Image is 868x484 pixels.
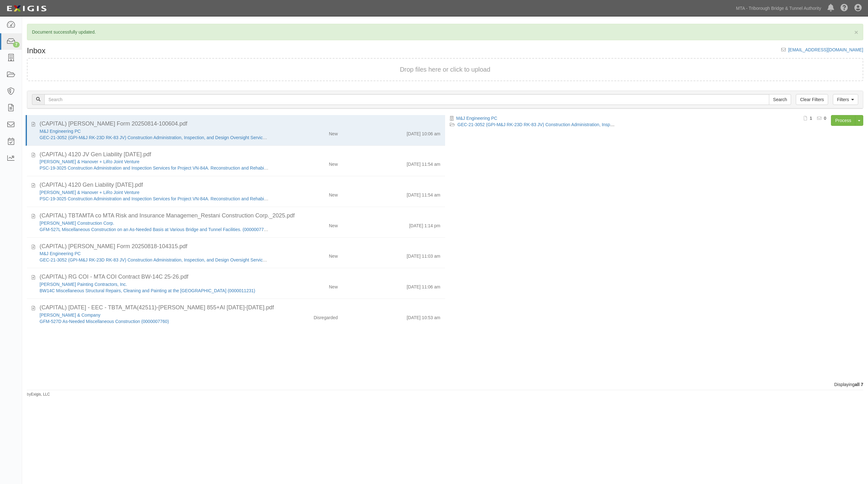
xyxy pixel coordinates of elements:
[40,318,269,325] div: GFM-527D As-Needed Miscellaneous Construction (0000007760)
[31,392,50,397] a: Exigis, LLC
[40,304,440,312] div: (CAPITAL) 7.30.25 - EEC - TBTA_MTA(42511)-Acord 855+AI 2025-2026.pdf
[40,250,269,257] div: M&J Engineering PC
[13,42,20,48] div: 7
[407,281,440,290] div: [DATE] 11:06 am
[40,257,406,262] a: GEC-21-3052 (GPI-M&J RK-23D RK-83 JV) Construction Administration, Inspection, and Design Oversig...
[854,29,858,35] button: Close
[40,135,406,140] a: GEC-21-3052 (GPI-M&J RK-23D RK-83 JV) Construction Administration, Inspection, and Design Oversig...
[40,129,81,134] a: M&J Engineering PC
[40,251,81,256] a: M&J Engineering PC
[810,116,812,121] b: 1
[824,116,827,121] b: 0
[833,94,858,105] a: Filters
[5,3,48,14] img: Logo
[329,189,338,198] div: New
[329,128,338,137] div: New
[40,159,140,164] a: [PERSON_NAME] & Hanover + LiRo Joint Venture
[40,312,269,318] div: EE Cruz & Company
[40,227,270,232] a: GFM-527L Miscellaneous Construction on an As-Needed Basis at Various Bridge and Tunnel Facilities...
[329,220,338,229] div: New
[40,242,440,251] div: (CAPITAL) ACORD Form 20250818-104315.pdf
[407,158,440,167] div: [DATE] 11:54 am
[329,250,338,259] div: New
[314,312,338,321] div: Disregarded
[855,382,863,387] b: all 7
[40,221,114,226] a: [PERSON_NAME] Construction Corp.
[32,29,858,35] p: Document successfully updated.
[40,196,406,201] a: PSC-19-3025 Construction Administration and Inspection Services for Project VN-84A. Reconstructio...
[40,196,269,202] div: PSC-19-3025 Construction Administration and Inspection Services for Project VN-84A. Reconstructio...
[40,226,269,233] div: GFM-527L Miscellaneous Construction on an As-Needed Basis at Various Bridge and Tunnel Facilities...
[407,189,440,198] div: [DATE] 11:54 am
[407,312,440,321] div: [DATE] 10:53 am
[44,94,769,105] input: Search
[22,381,868,388] div: Displaying
[40,288,255,293] a: BW14C Miscellaneous Structural Repairs, Cleaning and Painting at the [GEOGRAPHIC_DATA] (0000011231)
[407,250,440,259] div: [DATE] 11:03 am
[329,281,338,290] div: New
[40,212,440,220] div: (CAPITAL) TBTAMTA co MTA Risk and Insurance Managemen_Restani Construction Corp._2025.pdf
[40,282,127,287] a: [PERSON_NAME] Painting Contractors, Inc.
[457,122,824,127] a: GEC-21-3052 (GPI-M&J RK-23D RK-83 JV) Construction Administration, Inspection, and Design Oversig...
[40,151,440,159] div: (CAPITAL) 4120 JV Gen Liability 8-1-26.pdf
[769,94,791,105] input: Search
[40,189,269,196] div: Hardesty & Hanover + LiRo Joint Venture
[27,392,50,397] small: by
[40,273,440,281] div: (CAPITAL) RG COI - MTA COI Contract BW-14C 25-26.pdf
[329,158,338,167] div: New
[733,2,824,15] a: MTA - Triborough Bridge & Tunnel Authority
[407,128,440,137] div: [DATE] 10:06 am
[40,165,406,171] a: PSC-19-3025 Construction Administration and Inspection Services for Project VN-84A. Reconstructio...
[40,181,440,189] div: (CAPITAL) 4120 Gen Liability 8-1-26.pdf
[40,220,269,226] div: Restani Construction Corp.
[40,165,269,171] div: PSC-19-3025 Construction Administration and Inspection Services for Project VN-84A. Reconstructio...
[40,287,269,294] div: BW14C Miscellaneous Structural Repairs, Cleaning and Painting at the Bronx-Whitestone Bridge (000...
[400,66,490,73] span: Drop files here or click to upload
[831,115,855,126] a: Process
[40,319,169,324] a: GFM-527D As-Needed Miscellaneous Construction (0000007760)
[40,158,269,165] div: Hardesty & Hanover + LiRo Joint Venture
[40,128,269,134] div: M&J Engineering PC
[40,190,140,195] a: [PERSON_NAME] & Hanover + LiRo Joint Venture
[40,313,100,318] a: [PERSON_NAME] & Company
[854,29,858,36] span: ×
[456,116,497,121] a: M&J Engineering PC
[40,281,269,287] div: Ahern Painting Contractors, Inc.
[40,120,440,128] div: (CAPITAL) ACORD Form 20250814-100604.pdf
[27,47,46,55] h1: Inbox
[840,4,848,12] i: Help Center - Complianz
[409,220,440,229] div: [DATE] 1:14 pm
[788,47,863,52] a: [EMAIL_ADDRESS][DOMAIN_NAME]
[40,257,269,263] div: GEC-21-3052 (GPI-M&J RK-23D RK-83 JV) Construction Administration, Inspection, and Design Oversig...
[40,134,269,141] div: GEC-21-3052 (GPI-M&J RK-23D RK-83 JV) Construction Administration, Inspection, and Design Oversig...
[796,94,828,105] a: Clear Filters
